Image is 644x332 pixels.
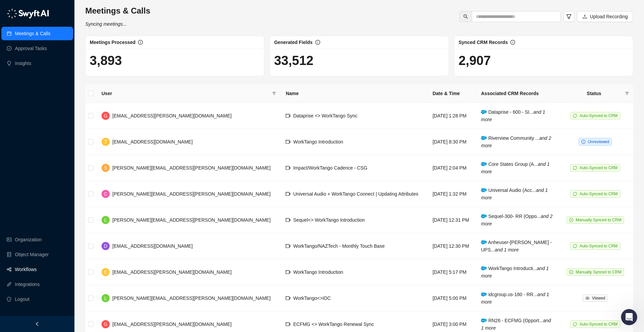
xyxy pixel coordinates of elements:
span: Anheuser-[PERSON_NAME] - UPS... [481,240,552,252]
span: Riverview Community ... [481,135,551,148]
span: Universal Audio (Acc... [481,187,548,200]
span: Meetings Processed [90,40,135,45]
span: idcgroup.us-180 - RR... [481,292,549,305]
th: Associated CRM Records [475,84,560,103]
span: Universal Audio + WorkTango Connect | Updating Attributes [293,191,418,197]
span: WorkTango<>IDC [293,295,331,301]
span: Core States Group (A... [481,161,550,174]
img: logo-05li4sbe.png [7,8,49,19]
i: and 1 more [481,318,551,331]
span: Unreviewed [588,139,609,144]
span: L [104,216,107,224]
span: ECFMG <> WorkTango Renewal Sync [293,322,374,327]
a: Meetings & Calls [15,27,50,40]
div: Close [216,3,228,15]
i: and 1 more [481,187,548,200]
span: Status [565,90,622,97]
h1: 2,907 [459,53,629,68]
span: [PERSON_NAME][EMAIL_ADDRESS][PERSON_NAME][DOMAIN_NAME] [112,295,271,301]
td: [DATE] 1:28 PM [427,103,475,129]
a: Approval Tasks [15,42,47,55]
span: [EMAIL_ADDRESS][PERSON_NAME][DOMAIN_NAME] [112,322,231,327]
span: video-camera [286,296,290,301]
h1: 33,512 [274,53,444,68]
span: info-circle [315,40,320,45]
th: Name [280,84,427,103]
span: Dataprise <> WorkTango Sync [293,113,357,118]
span: video-camera [286,139,290,144]
span: disappointed reaction [90,262,108,275]
span: left [35,322,40,326]
span: Manually Synced to CRM [576,218,621,222]
span: C [104,190,107,198]
span: logout [7,297,12,302]
span: D [104,242,107,250]
a: Open in help center [89,284,143,289]
div: Did this answer your question? [8,255,225,263]
span: Synced CRM Records [459,40,508,45]
span: 😃 [129,262,139,275]
span: Upload Recording [590,13,628,20]
span: search [463,14,468,19]
span: S [104,164,107,172]
span: filter [272,91,276,95]
span: WorkTango Introducti... [481,266,549,279]
i: and 2 more [481,135,551,148]
span: Sequel-300- RR (Oppo... [481,214,552,226]
span: G [104,320,108,328]
span: neutral face reaction [108,262,125,275]
span: [EMAIL_ADDRESS][DOMAIN_NAME] [112,243,193,249]
span: check-circle [569,218,573,222]
span: [PERSON_NAME][EMAIL_ADDRESS][PERSON_NAME][DOMAIN_NAME] [112,165,271,171]
h1: 3,893 [90,53,260,68]
a: Integrations [15,278,40,291]
span: Logout [15,292,29,306]
i: Syncing meetings... [85,21,127,27]
span: video-camera [286,218,290,222]
span: Auto-Synced to CRM [579,113,618,118]
span: [EMAIL_ADDRESS][PERSON_NAME][DOMAIN_NAME] [112,269,231,275]
span: video-camera [286,244,290,248]
span: video-camera [286,322,290,327]
span: sync [573,244,577,248]
th: Date & Time [427,84,475,103]
span: check-circle [569,270,573,274]
span: Auto-Synced to CRM [579,165,618,170]
span: G [104,112,108,119]
span: 😐 [111,262,121,275]
i: and 1 more [495,247,519,252]
a: Insights [15,57,31,70]
span: WorkTango Introduction [293,269,343,275]
span: video-camera [286,113,290,118]
span: filter [625,91,629,95]
span: video-camera [286,165,290,170]
span: video-camera [286,270,290,274]
i: and 1 more [481,292,549,305]
span: Auto-Synced to CRM [579,322,618,327]
span: [EMAIL_ADDRESS][PERSON_NAME][DOMAIN_NAME] [112,113,231,118]
span: Viewed [592,296,605,301]
span: info-circle [138,40,143,45]
span: filter [566,14,572,19]
i: and 1 more [481,109,545,122]
span: WorkTango Introduction [293,139,343,145]
button: Collapse window [203,3,216,16]
span: upload [582,14,587,19]
span: sync [573,192,577,196]
span: eye [585,296,590,300]
button: go back [4,3,17,16]
td: [DATE] 2:04 PM [427,155,475,181]
h3: Meetings & Calls [85,5,150,16]
button: Upload Recording [577,11,633,22]
span: video-camera [286,192,290,196]
span: 😞 [94,262,104,275]
a: Organization [15,233,42,246]
span: User [102,90,269,97]
a: Workflows [15,263,37,276]
span: RN26 - ECFMG (Opport... [481,318,551,331]
td: [DATE] 1:32 PM [427,181,475,207]
span: [EMAIL_ADDRESS][DOMAIN_NAME] [112,139,193,145]
span: [PERSON_NAME][EMAIL_ADDRESS][PERSON_NAME][DOMAIN_NAME] [112,191,271,197]
td: [DATE] 8:30 PM [427,129,475,155]
span: sync [573,114,577,118]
